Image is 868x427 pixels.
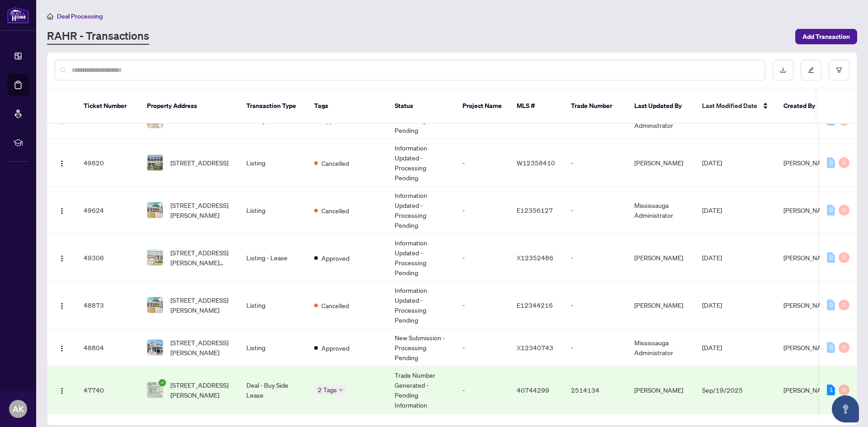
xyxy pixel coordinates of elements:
span: down [339,388,343,392]
span: [STREET_ADDRESS] [170,158,228,168]
span: [DATE] [702,159,722,167]
td: - [564,329,627,366]
img: thumbnail-img [147,340,163,355]
td: 48804 [76,329,140,366]
td: - [564,234,627,282]
span: Deal Processing [57,12,103,20]
td: Listing [239,187,307,234]
span: edit [808,67,814,73]
span: E12344216 [517,301,553,309]
th: Ticket Number [76,89,140,124]
td: Information Updated - Processing Pending [387,139,455,187]
img: logo [7,7,29,23]
span: [PERSON_NAME] [783,343,832,352]
div: 0 [827,342,835,353]
button: download [773,60,793,80]
span: Last Modified Date [702,101,757,111]
span: [STREET_ADDRESS][PERSON_NAME] [170,338,232,357]
td: New Submission - Processing Pending [387,329,455,366]
span: [DATE] [702,343,722,352]
span: [PERSON_NAME] [783,206,832,214]
img: thumbnail-img [147,202,163,218]
div: 0 [827,157,835,168]
a: RAHR - Transactions [47,28,149,45]
th: Status [387,89,455,124]
td: Deal - Buy Side Lease [239,366,307,414]
span: Approved [321,343,349,353]
td: - [564,282,627,329]
div: 1 [827,385,835,395]
span: [DATE] [702,301,722,309]
td: - [455,366,509,414]
span: [STREET_ADDRESS][PERSON_NAME][PERSON_NAME] [170,248,232,267]
td: 48873 [76,282,140,329]
td: 47740 [76,366,140,414]
div: 0 [827,205,835,216]
span: check-circle [159,379,166,386]
span: [PERSON_NAME] [783,386,832,394]
td: - [564,139,627,187]
img: Logo [58,302,66,310]
div: 0 [839,157,849,168]
span: [PERSON_NAME] [783,159,832,167]
th: Transaction Type [239,89,307,124]
img: Logo [58,160,66,167]
span: AK [13,403,24,415]
button: Logo [55,383,69,397]
span: Approved [321,253,349,263]
td: - [455,187,509,234]
span: [PERSON_NAME] [783,301,832,309]
td: - [455,282,509,329]
div: 0 [839,205,849,216]
td: Information Updated - Processing Pending [387,282,455,329]
img: Logo [58,387,66,394]
td: [PERSON_NAME] [627,139,695,187]
th: Property Address [140,89,239,124]
span: E12356127 [517,206,553,214]
span: X12352486 [517,253,553,262]
td: Mississauga Administrator [627,187,695,234]
span: download [780,67,786,73]
span: W12358410 [517,159,555,167]
button: Add Transaction [795,29,857,44]
img: thumbnail-img [147,382,163,398]
td: [PERSON_NAME] [627,366,695,414]
th: Project Name [455,89,509,124]
span: Cancelled [321,158,349,168]
td: - [564,187,627,234]
img: thumbnail-img [147,250,163,265]
span: [STREET_ADDRESS][PERSON_NAME] [170,295,232,315]
span: Add Transaction [802,29,850,44]
td: Listing - Lease [239,234,307,282]
td: 49624 [76,187,140,234]
span: [STREET_ADDRESS][PERSON_NAME] [170,380,232,400]
img: thumbnail-img [147,297,163,313]
td: [PERSON_NAME] [627,282,695,329]
th: Created By [776,89,830,124]
span: 2 Tags [318,385,337,395]
div: 0 [839,300,849,310]
div: 0 [827,300,835,310]
button: edit [801,60,821,80]
img: Logo [58,207,66,215]
td: Information Updated - Processing Pending [387,234,455,282]
img: Logo [58,345,66,352]
span: [STREET_ADDRESS][PERSON_NAME] [170,200,232,220]
span: [DATE] [702,206,722,214]
span: [PERSON_NAME] [783,253,832,262]
th: MLS # [509,89,564,124]
span: filter [836,67,842,73]
button: filter [829,60,849,80]
span: [DATE] [702,253,722,262]
div: 0 [839,252,849,263]
span: 40744299 [517,386,549,394]
div: 0 [839,385,849,395]
th: Last Modified Date [695,89,776,124]
button: Open asap [832,395,859,422]
th: Last Updated By [627,89,695,124]
td: 2514134 [564,366,627,414]
td: Trade Number Generated - Pending Information [387,366,455,414]
button: Logo [55,298,69,312]
td: [PERSON_NAME] [627,234,695,282]
td: - [455,329,509,366]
